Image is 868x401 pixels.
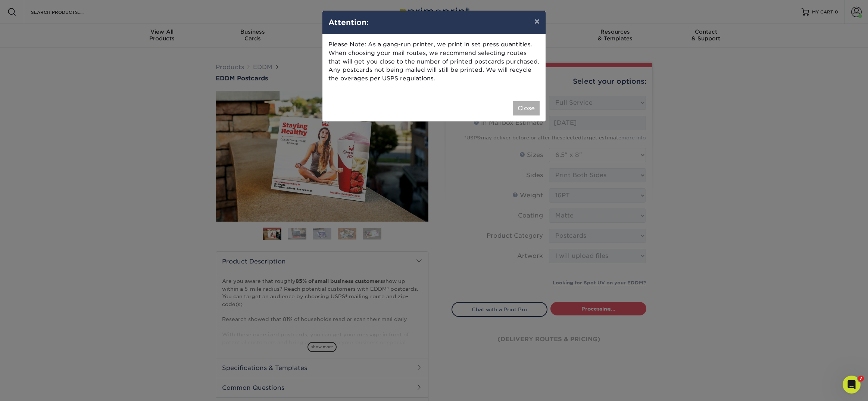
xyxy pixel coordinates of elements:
button: × [528,11,546,32]
button: Close [513,101,540,115]
span: 7 [858,376,864,382]
h4: Attention: [328,17,540,28]
iframe: Intercom live chat [843,376,861,394]
p: Please Note: As a gang-run printer, we print in set press quantities. When choosing your mail rou... [328,40,540,83]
